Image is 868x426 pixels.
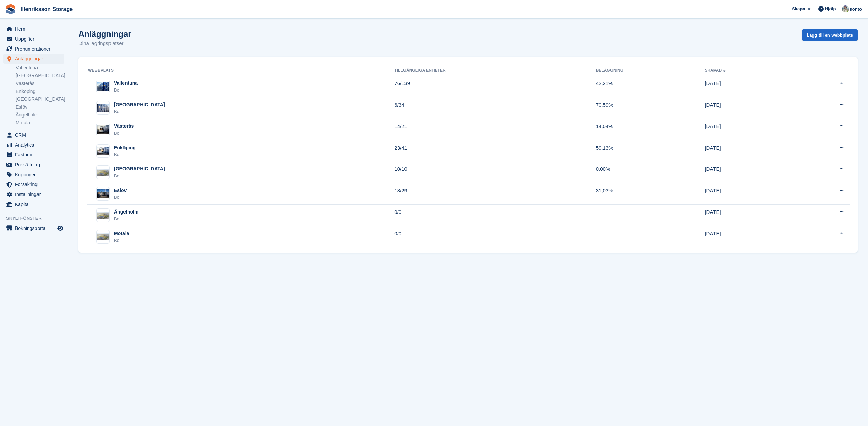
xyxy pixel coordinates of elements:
[394,97,595,119] td: 6/34
[15,140,56,150] span: Analytics
[16,120,64,126] a: Motala
[114,101,165,108] div: [GEOGRAPHIC_DATA]
[97,212,109,219] img: Bild av webbplatsen Ängelholm
[705,140,793,162] td: [DATE]
[114,151,136,158] div: Bo
[16,72,64,79] a: [GEOGRAPHIC_DATA]
[16,88,64,95] a: Enköping
[3,223,64,233] a: meny
[78,29,131,39] h1: Anläggningar
[5,4,16,14] img: stora-icon-8386f47178a22dfd0bd8f6a31ec36ba5ce8667c1dd55bd0f319d3a0aa187defe.svg
[3,34,64,44] a: menu
[15,24,56,34] span: Hem
[3,140,64,150] a: menu
[16,65,64,71] a: Vallentuna
[78,40,131,47] p: Dina lagringsplatser
[705,76,793,97] td: [DATE]
[394,140,595,162] td: 23/41
[596,162,705,183] td: 0,00%
[3,190,64,199] a: menu
[3,54,64,64] a: menu
[15,130,56,140] span: CRM
[16,112,64,118] a: Ängelholm
[394,205,595,226] td: 0/0
[114,230,129,237] div: Motala
[596,140,705,162] td: 59,13%
[15,180,56,189] span: Försäkring
[114,187,127,194] div: Eslöv
[15,200,56,209] span: Kapital
[114,173,165,179] div: Bo
[97,233,109,240] img: Bild av webbplatsen Motala
[3,160,64,169] a: menu
[705,97,793,119] td: [DATE]
[16,104,64,110] a: Eslöv
[16,96,64,102] a: [GEOGRAPHIC_DATA]
[596,183,705,205] td: 31,03%
[114,80,138,87] div: Vallentuna
[705,119,793,140] td: [DATE]
[705,226,793,247] td: [DATE]
[97,125,109,134] img: Bild av webbplatsen Västerås
[114,87,138,94] div: Bo
[97,189,109,198] img: Bild av webbplatsen Eslöv
[114,194,127,201] div: Bo
[15,54,56,64] span: Anläggningar
[394,162,595,183] td: 10/10
[596,76,705,97] td: 42,21%
[705,205,793,226] td: [DATE]
[114,123,134,130] div: Västerås
[802,29,858,41] a: Lägg till en webbplats
[394,65,595,76] th: Tillgängliga enheter
[394,183,595,205] td: 18/29
[15,223,56,233] span: Bokningsportal
[16,80,64,87] a: Västerås
[3,200,64,209] a: menu
[87,65,394,76] th: Webbplats
[792,5,805,12] span: Skapa
[596,119,705,140] td: 14,04%
[114,144,136,151] div: Enköping
[97,169,109,176] img: Bild av webbplatsen Kristianstad
[15,190,56,199] span: Inställningar
[705,162,793,183] td: [DATE]
[97,82,109,91] img: Bild av webbplatsen Vallentuna
[114,208,138,216] div: Ängelholm
[3,24,64,34] a: menu
[3,130,64,140] a: menu
[15,34,56,44] span: Uppgifter
[596,97,705,119] td: 70,59%
[15,160,56,169] span: Prissättning
[842,5,849,12] img: Daniel Axberg
[114,237,129,244] div: Bo
[97,104,109,112] img: Bild av webbplatsen Halmstad
[850,6,862,13] span: konto
[3,150,64,160] a: menu
[705,68,727,73] a: Skapad
[114,108,165,115] div: Bo
[3,44,64,54] a: menu
[394,119,595,140] td: 14/21
[114,130,134,137] div: Bo
[596,65,705,76] th: Beläggning
[15,44,56,54] span: Prenumerationer
[56,224,64,232] a: Förhandsgranska butik
[114,216,138,222] div: Bo
[114,165,165,173] div: [GEOGRAPHIC_DATA]
[394,226,595,247] td: 0/0
[97,147,109,155] img: Bild av webbplatsen Enköping
[825,5,836,12] span: Hjälp
[15,170,56,179] span: Kuponger
[705,183,793,205] td: [DATE]
[15,150,56,160] span: Fakturor
[394,76,595,97] td: 76/139
[3,170,64,179] a: menu
[18,3,75,15] a: Henriksson Storage
[6,215,68,222] span: Skyltfönster
[3,180,64,189] a: menu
